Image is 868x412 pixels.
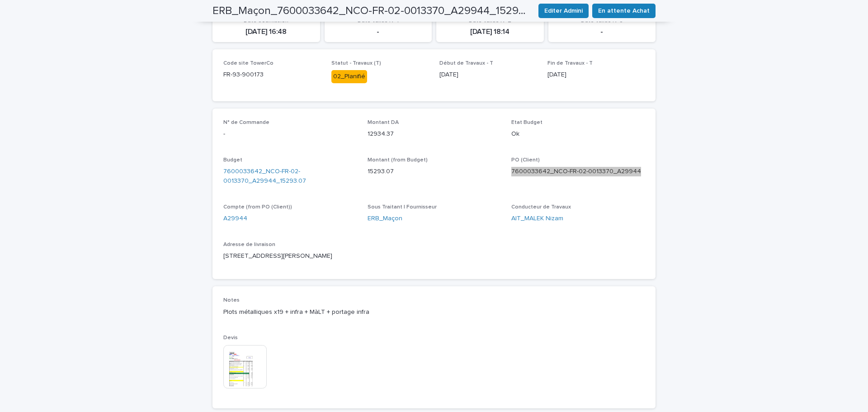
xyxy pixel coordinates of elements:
[544,6,583,15] span: Editer Admini
[368,167,501,176] p: 15293.07
[538,4,589,18] button: Editer Admini
[511,167,641,176] a: 7600033642_NCO-FR-02-0013370_A29944
[223,167,357,186] a: 7600033642_NCO-FR-02-0013370_A29944_15293.07
[223,251,357,261] p: [STREET_ADDRESS][PERSON_NAME]
[358,18,399,24] span: Date Validé N+1
[439,70,537,80] p: [DATE]
[511,204,571,210] span: Conducteur de Travaux
[368,120,399,125] span: Montant DA
[547,61,593,66] span: Fin de Travaux - T
[554,28,651,36] p: -
[223,157,242,163] span: Budget
[511,120,542,125] span: Etat Budget
[330,28,427,36] p: -
[223,335,238,341] span: Devis
[223,298,240,303] span: Notes
[511,214,563,223] a: AIT_MALEK Nizam
[469,18,511,24] span: Date Validé N+2
[511,129,645,139] p: Ok
[223,120,269,125] span: N° de Commande
[223,214,247,223] a: A29944
[244,18,288,24] span: Date Soumission
[331,70,367,83] div: 02_Planifié
[223,242,275,247] span: Adresse de livraison
[439,61,493,66] span: Début de Travaux - T
[368,157,428,163] span: Montant (from Budget)
[223,61,274,66] span: Code site TowerCo
[368,214,402,223] a: ERB_Maçon
[511,157,540,163] span: PO (Client)
[223,129,357,139] p: -
[223,308,645,317] p: Plots métalliques x19 + infra + MàLT + portage infra
[223,70,321,80] p: FR-93-900173
[218,28,315,36] p: [DATE] 16:48
[442,28,538,36] p: [DATE] 18:14
[331,61,381,66] span: Statut - Travaux (T)
[547,70,645,80] p: [DATE]
[581,18,623,24] span: Date Validé N+3
[368,129,501,139] p: 12934.37
[223,204,292,210] span: Compte (from PO (Client))
[368,204,437,210] span: Sous Traitant | Fournisseur
[212,5,531,18] h2: ERB_Maçon_7600033642_NCO-FR-02-0013370_A29944_15293.07_12934.37
[598,6,650,15] span: En attente Achat
[592,4,656,18] button: En attente Achat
